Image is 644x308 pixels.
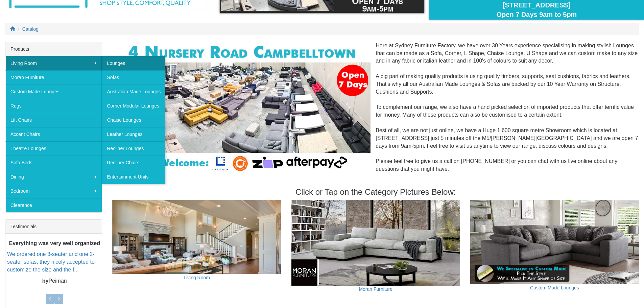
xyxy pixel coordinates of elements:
[5,170,102,184] a: Dining
[7,251,95,273] a: We ordered one 3-seater and one 2-seater sofas, they nicely accepted to customize the size and th...
[112,200,281,274] img: Living Room
[5,198,102,212] a: Clearance
[5,70,102,85] a: Moran Furniture
[112,188,639,196] h3: Click or Tap on the Category Pictures Below:
[5,156,102,170] a: Sofa Beds
[102,127,165,141] a: Leather Lounges
[5,113,102,127] a: Lift Chairs
[102,99,165,113] a: Corner Modular Lounges
[5,85,102,99] a: Custom Made Lounges
[5,220,102,234] div: Testimonials
[102,56,165,70] a: Lounges
[184,275,210,280] a: Living Room
[5,99,102,113] a: Rugs
[102,156,165,170] a: Recliner Chairs
[102,85,165,99] a: Australian Made Lounges
[102,170,165,184] a: Entertainment Units
[530,285,579,290] a: Custom Made Lounges
[5,141,102,156] a: Theatre Lounges
[102,70,165,85] a: Sofas
[117,42,371,173] img: Corner Modular Lounges
[470,200,639,284] img: Custom Made Lounges
[359,286,392,292] a: Moran Furniture
[5,127,102,141] a: Accent Chairs
[5,42,102,56] div: Products
[5,184,102,198] a: Bedroom
[102,141,165,156] a: Recliner Lounges
[291,200,460,285] img: Moran Furniture
[112,42,639,181] div: Here at Sydney Furniture Factory, we have over 30 Years experience specialising in making stylish...
[42,278,49,284] b: by
[102,113,165,127] a: Chaise Lounges
[22,26,39,32] a: Catalog
[7,277,102,285] p: Peiman
[9,240,100,246] b: Everything was very well organized
[5,56,102,70] a: Living Room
